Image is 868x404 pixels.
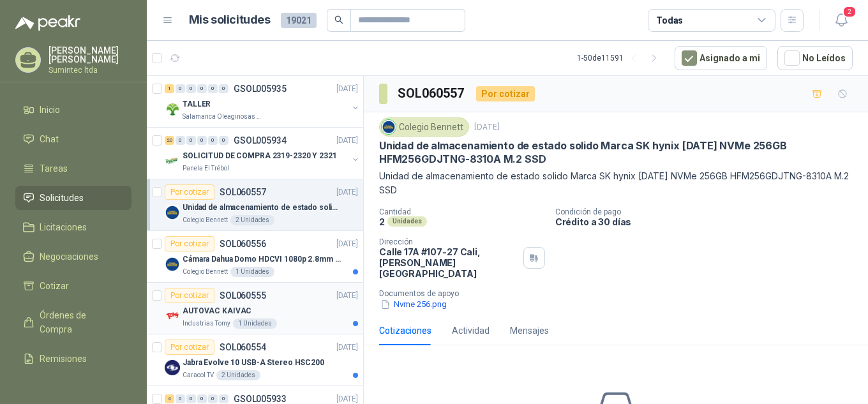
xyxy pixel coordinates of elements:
[233,318,277,329] div: 1 Unidades
[165,308,180,324] img: Company Logo
[577,48,664,68] div: 1 - 50 de 11591
[555,216,863,227] p: Crédito a 30 días
[15,274,131,298] a: Cotizar
[197,136,207,145] div: 0
[49,66,131,74] p: Sumintec ltda
[176,136,185,145] div: 0
[336,341,358,354] p: [DATE]
[656,13,683,27] div: Todas
[147,283,363,334] a: Por cotizarSOL060555[DATE] Company LogoAUTOVAC KAIVACIndustrias Tomy1 Unidades
[336,290,358,302] p: [DATE]
[220,291,266,300] p: SOL060555
[165,153,180,168] img: Company Logo
[476,86,535,101] div: Por cotizar
[398,84,466,103] h3: SOL060557
[186,136,196,145] div: 0
[219,136,228,145] div: 0
[165,84,174,93] div: 1
[220,343,266,352] p: SOL060554
[40,161,68,176] span: Tareas
[510,324,549,338] div: Mensajes
[230,267,274,277] div: 1 Unidades
[216,370,260,380] div: 2 Unidades
[220,188,266,197] p: SOL060557
[379,246,518,279] p: Calle 17A #107-27 Cali , [PERSON_NAME][GEOGRAPHIC_DATA]
[15,186,131,210] a: Solicitudes
[183,357,324,369] p: Jabra Evolve 10 USB-A Stereo HSC200
[183,305,251,317] p: AUTOVAC KAIVAC
[452,324,490,338] div: Actividad
[40,352,87,366] span: Remisiones
[40,103,60,117] span: Inicio
[336,186,358,198] p: [DATE]
[230,215,274,225] div: 2 Unidades
[208,394,218,403] div: 0
[15,15,80,31] img: Logo peakr
[208,136,218,145] div: 0
[147,334,363,386] a: Por cotizarSOL060554[DATE] Company LogoJabra Evolve 10 USB-A Stereo HSC200Caracol TV2 Unidades
[176,394,185,403] div: 0
[15,156,131,181] a: Tareas
[165,236,214,251] div: Por cotizar
[379,169,853,197] p: Unidad de almacenamiento de estado solido Marca SK hynix [DATE] NVMe 256GB HFM256GDJTNG-8310A M.2...
[379,237,518,246] p: Dirección
[165,81,361,122] a: 1 0 0 0 0 0 GSOL005935[DATE] Company LogoTALLERSalamanca Oleaginosas SAS
[165,133,361,174] a: 20 0 0 0 0 0 GSOL005934[DATE] Company LogoSOLICITUD DE COMPRA 2319-2320 Y 2321Panela El Trébol
[183,98,211,110] p: TALLER
[379,139,853,167] p: Unidad de almacenamiento de estado solido Marca SK hynix [DATE] NVMe 256GB HFM256GDJTNG-8310A M.2...
[165,184,214,200] div: Por cotizar
[379,324,431,338] div: Cotizaciones
[379,289,863,298] p: Documentos de apoyo
[15,127,131,151] a: Chat
[165,394,174,403] div: 4
[379,298,448,311] button: Nvme 256.png
[382,120,396,134] img: Company Logo
[220,239,266,248] p: SOL060556
[15,303,131,341] a: Órdenes de Compra
[40,220,87,234] span: Licitaciones
[186,84,196,93] div: 0
[40,308,119,336] span: Órdenes de Compra
[197,84,207,93] div: 0
[197,394,207,403] div: 0
[379,207,545,216] p: Cantidad
[387,216,427,227] div: Unidades
[234,136,287,145] p: GSOL005934
[183,150,337,162] p: SOLICITUD DE COMPRA 2319-2320 Y 2321
[49,46,131,64] p: [PERSON_NAME] [PERSON_NAME]
[183,253,341,266] p: Cámara Dahua Domo HDCVI 1080p 2.8mm IP67 Led IR 30m mts nocturnos
[40,250,98,264] span: Negociaciones
[147,231,363,283] a: Por cotizarSOL060556[DATE] Company LogoCámara Dahua Domo HDCVI 1080p 2.8mm IP67 Led IR 30m mts no...
[234,394,287,403] p: GSOL005933
[40,132,59,146] span: Chat
[40,279,69,293] span: Cotizar
[219,84,228,93] div: 0
[183,163,229,174] p: Panela El Trébol
[176,84,185,93] div: 0
[183,267,228,277] p: Colegio Bennett
[336,135,358,147] p: [DATE]
[474,121,500,133] p: [DATE]
[208,84,218,93] div: 0
[842,6,857,18] span: 2
[219,394,228,403] div: 0
[183,215,228,225] p: Colegio Bennett
[336,83,358,95] p: [DATE]
[555,207,863,216] p: Condición de pago
[165,101,180,117] img: Company Logo
[189,11,271,29] h1: Mis solicitudes
[675,46,767,70] button: Asignado a mi
[379,117,469,137] div: Colegio Bennett
[183,370,214,380] p: Caracol TV
[165,205,180,220] img: Company Logo
[777,46,853,70] button: No Leídos
[334,15,343,24] span: search
[234,84,287,93] p: GSOL005935
[15,98,131,122] a: Inicio
[379,216,385,227] p: 2
[15,215,131,239] a: Licitaciones
[165,288,214,303] div: Por cotizar
[165,136,174,145] div: 20
[165,340,214,355] div: Por cotizar
[15,244,131,269] a: Negociaciones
